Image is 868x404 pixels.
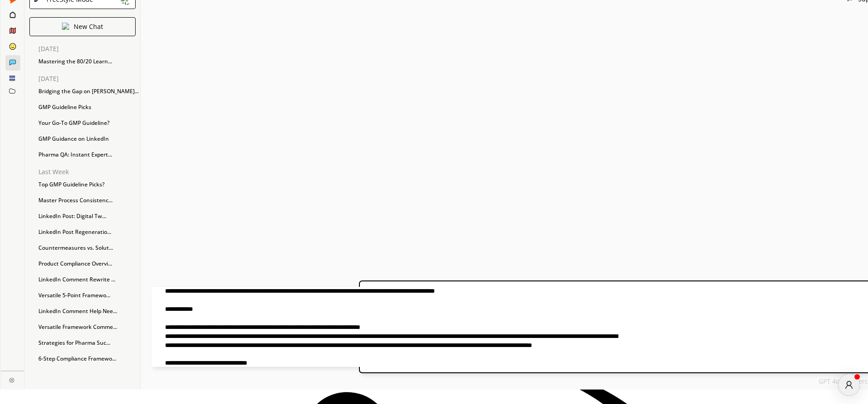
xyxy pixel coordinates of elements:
p: [DATE] [38,75,140,82]
img: Close [9,377,14,383]
div: LinkedIn Post: Digital Tw... [34,209,140,223]
div: atlas-message-author-avatar [838,374,860,396]
div: Top GMP Guideline Picks? [34,178,140,191]
div: GMP Guideline Picks [34,100,140,114]
div: Your Go-To GMP Guideline? [34,116,140,130]
p: New Chat [74,23,103,30]
div: Mastering the 80/20 Learn... [34,55,140,68]
img: Close [62,23,69,30]
div: Product Compliance Overvi... [34,257,140,271]
div: GMP Guidance on LinkedIn [34,132,140,146]
p: Last Week [38,168,140,176]
div: LinkedIn Comment Help Nee... [34,304,140,318]
a: Close [1,371,24,387]
div: Master Process Consistenc... [34,194,140,207]
p: [DATE] [38,45,140,52]
div: Versatile 5-Point Framewo... [34,289,140,302]
div: Versatile Framework Comme... [34,320,140,334]
div: Strategies for Pharma Suc... [34,336,140,350]
div: LinkedIn Comment Rewrite ... [34,273,140,286]
div: Bridging the Gap on [PERSON_NAME]... [34,85,140,98]
div: Pharma QA: Instant Expert... [34,148,140,162]
div: LinkedIn Post Regeneratio... [34,225,140,239]
div: Countermeasures vs. Solut... [34,241,140,255]
button: atlas-launcher [838,374,860,396]
div: 6-Step Compliance Framewo... [34,352,140,366]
